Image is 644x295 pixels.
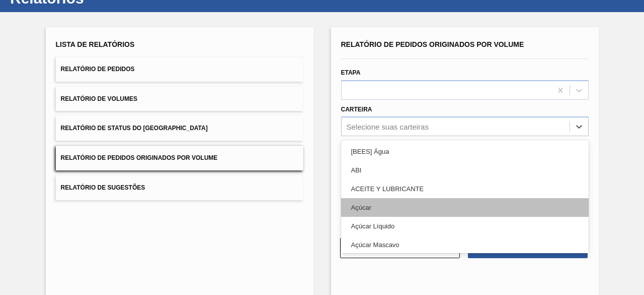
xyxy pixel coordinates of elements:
[341,106,372,113] label: Carteira
[61,66,135,73] span: Relatório de Pedidos
[341,40,524,48] span: Relatório de Pedidos Originados por Volume
[61,95,137,102] span: Relatório de Volumes
[340,238,460,258] button: Limpar
[56,87,303,111] button: Relatório de Volumes
[347,123,429,131] div: Selecione suas carteiras
[61,184,145,191] span: Relatório de Sugestões
[56,57,303,82] button: Relatório de Pedidos
[56,40,135,48] span: Lista de Relatórios
[341,198,589,217] div: Açúcar
[341,161,589,180] div: ABI
[61,154,218,161] span: Relatório de Pedidos Originados por Volume
[56,116,303,141] button: Relatório de Status do [GEOGRAPHIC_DATA]
[61,125,208,132] span: Relatório de Status do [GEOGRAPHIC_DATA]
[341,69,361,76] label: Etapa
[341,180,589,198] div: ACEITE Y LUBRICANTE
[341,217,589,235] div: Açúcar Líquido
[341,235,589,254] div: Açúcar Mascavo
[56,175,303,200] button: Relatório de Sugestões
[341,142,589,161] div: [BEES] Água
[56,146,303,170] button: Relatório de Pedidos Originados por Volume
